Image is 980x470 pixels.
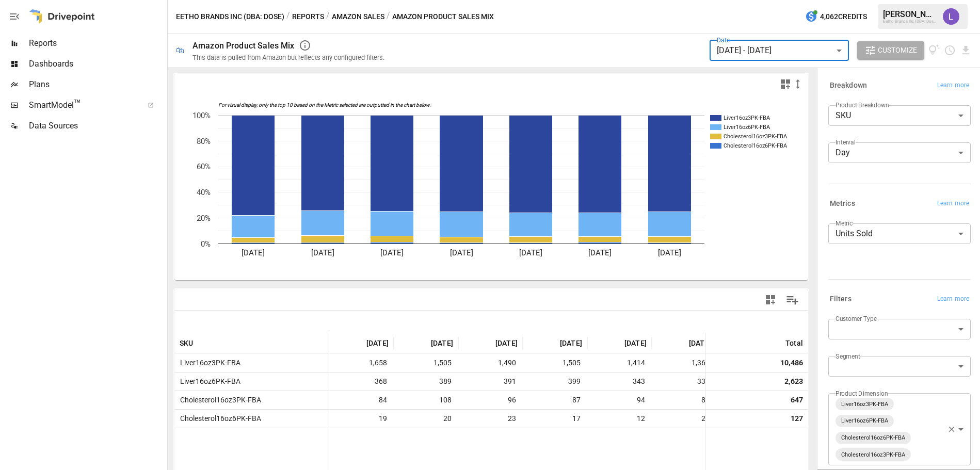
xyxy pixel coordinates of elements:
span: 335 [657,372,711,391]
button: View documentation [928,41,940,60]
div: 127 [791,410,803,428]
span: 84 [334,391,389,409]
span: Cholesterol16oz6PK-FBA [176,410,261,428]
span: 23 [463,410,518,428]
text: [DATE] [450,248,473,257]
text: 80% [197,137,211,146]
span: Data Sources [29,120,165,132]
div: 🛍 [176,45,184,55]
span: [DATE] [689,338,711,348]
span: Cholesterol16oz6PK-FBA [837,432,909,444]
text: Liver16oz3PK-FBA [724,115,770,121]
span: 343 [592,372,647,391]
text: 100% [192,111,211,120]
div: Total [785,339,803,347]
span: 1,658 [334,354,389,372]
button: Download report [960,44,972,56]
text: [DATE] [311,248,334,257]
span: 391 [463,372,518,391]
div: 10,486 [780,354,803,372]
button: Lindsay North [937,2,966,31]
span: 12 [592,410,647,428]
span: 17 [528,410,582,428]
label: Product Breakdown [836,101,889,109]
label: Metric [836,219,853,228]
div: SKU [828,105,971,126]
span: Liver16oz6PK-FBA [176,372,240,391]
span: [DATE] [624,338,647,348]
button: Amazon Sales [332,10,384,23]
div: / [387,10,390,23]
span: 20 [399,410,453,428]
span: Learn more [937,80,969,91]
div: [DATE] - [DATE] [710,40,849,61]
div: [PERSON_NAME] [883,9,937,19]
span: 94 [592,391,647,409]
label: Date [717,36,730,44]
text: 60% [197,162,211,171]
button: 4,062Credits [801,7,871,26]
span: 87 [528,391,582,409]
span: 389 [399,372,453,391]
span: [DATE] [431,338,453,348]
div: / [286,10,290,23]
text: Liver16oz6PK-FBA [724,124,770,131]
span: Reports [29,37,165,50]
span: Cholesterol16oz3PK-FBA [176,391,261,409]
h6: Filters [830,294,852,305]
span: [DATE] [560,338,582,348]
span: 1,505 [399,354,453,372]
span: 108 [399,391,453,409]
label: Product Dimension [836,389,888,398]
img: Lindsay North [943,8,959,25]
div: / [326,10,330,23]
div: 647 [791,391,803,409]
text: Cholesterol16oz6PK-FBA [724,142,788,149]
span: Plans [29,78,165,91]
span: Dashboards [29,58,165,70]
text: 20% [197,214,211,223]
text: [DATE] [519,248,542,257]
span: Learn more [937,294,969,304]
span: Customize [878,44,917,57]
label: Interval [836,138,856,147]
svg: A chart. [174,94,798,280]
span: 19 [334,410,389,428]
text: For visual display, only the top 10 based on the Metric selected are outputted in the chart below. [218,102,431,108]
h6: Breakdown [830,80,867,91]
span: SKU [180,338,194,348]
text: [DATE] [658,248,681,257]
button: Eetho Brands Inc (DBA: Dose) [176,10,284,23]
button: Manage Columns [781,288,804,312]
span: 1,362 [657,354,711,372]
span: Liver16oz6PK-FBA [837,415,892,427]
text: Cholesterol16oz3PK-FBA [724,133,788,140]
span: 1,490 [463,354,518,372]
label: Customer Type [836,314,877,323]
div: Eetho Brands Inc (DBA: Dose) [883,19,937,24]
span: Cholesterol16oz3PK-FBA [837,449,909,461]
span: [DATE] [366,338,389,348]
span: ™ [74,98,81,110]
div: Units Sold [828,223,971,244]
text: [DATE] [588,248,612,257]
span: Liver16oz3PK-FBA [176,354,240,372]
div: Amazon Product Sales Mix [192,41,295,51]
div: Day [828,142,971,163]
span: 368 [334,372,389,391]
text: 40% [197,188,211,197]
text: [DATE] [242,248,265,257]
span: 81 [657,391,711,409]
div: This data is pulled from Amazon but reflects any configured filters. [192,54,384,61]
span: Liver16oz3PK-FBA [837,398,892,410]
span: 1,505 [528,354,582,372]
span: 4,062 Credits [820,10,867,23]
button: Customize [857,41,924,60]
span: 399 [528,372,582,391]
span: SmartModel [29,99,136,111]
span: 96 [463,391,518,409]
text: [DATE] [380,248,404,257]
span: Learn more [937,199,969,209]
